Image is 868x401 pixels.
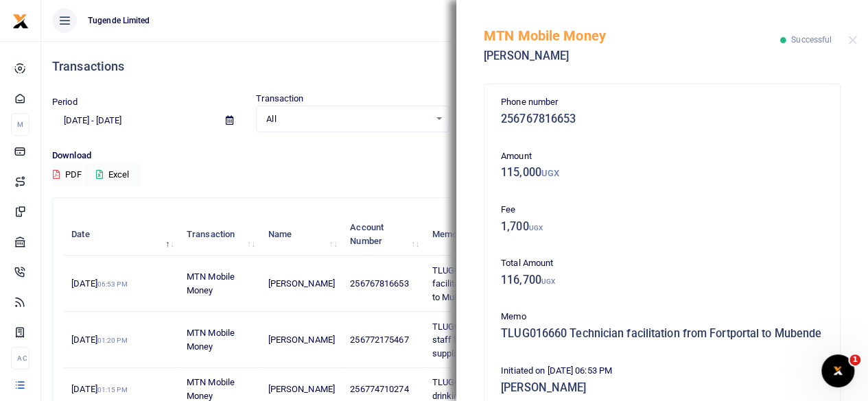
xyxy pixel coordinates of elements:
th: Name: activate to sort column ascending [260,213,342,256]
span: [PERSON_NAME] [268,384,335,394]
h5: 116,700 [501,274,823,287]
p: Memo [501,310,823,324]
h5: [PERSON_NAME] [501,381,823,395]
span: All [266,112,429,126]
th: Account Number: activate to sort column ascending [342,213,424,256]
small: 01:20 PM [97,337,128,344]
span: Successful [791,35,832,45]
img: logo-small [12,13,29,29]
span: 256767816653 [350,278,408,289]
h5: [PERSON_NAME] [484,49,780,63]
iframe: Intercom live chat [821,354,854,387]
button: PDF [52,163,82,186]
button: Excel [84,163,141,186]
p: Total Amount [501,256,823,271]
span: [DATE] [71,278,127,289]
p: Initiated on [DATE] 06:53 PM [501,364,823,378]
small: UGX [529,224,543,232]
span: [PERSON_NAME] [268,335,335,345]
label: Transaction [256,92,303,106]
span: TLUG016453 payment for staff breakfast and office supplies [432,321,535,359]
h5: 1,700 [501,220,823,234]
a: logo-small logo-large logo-large [12,15,29,25]
p: Download [52,149,857,163]
h5: 256767816653 [501,112,823,126]
th: Date: activate to sort column descending [64,213,179,256]
h5: TLUG016660 Technician facilitation from Fortportal to Mubende [501,327,823,341]
span: TLUG016660 Technician facilitation from Fortportal to Mubende [432,265,535,302]
span: [PERSON_NAME] [268,278,335,289]
span: MTN Mobile Money [187,271,235,295]
label: Period [52,95,78,109]
span: 1 [849,354,860,365]
p: Amount [501,149,823,164]
span: TLUG016453 payment for drinking water [432,377,533,401]
th: Transaction: activate to sort column ascending [179,213,261,256]
small: 01:15 PM [97,386,128,393]
span: MTN Mobile Money [187,377,235,401]
span: [DATE] [71,335,127,345]
small: UGX [541,278,555,285]
small: 06:53 PM [97,280,128,288]
li: M [11,113,30,136]
p: Fee [501,203,823,217]
input: select period [52,109,215,132]
span: 256772175467 [350,335,408,345]
h5: MTN Mobile Money [484,27,780,44]
span: MTN Mobile Money [187,328,235,352]
h5: 115,000 [501,166,823,180]
span: [DATE] [71,384,127,394]
li: Ac [11,347,30,369]
button: Close [848,36,857,45]
small: UGX [541,168,559,178]
h4: Transactions [52,59,857,74]
p: Phone number [501,95,823,110]
th: Memo: activate to sort column ascending [424,213,549,256]
span: Tugende Limited [82,14,156,27]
